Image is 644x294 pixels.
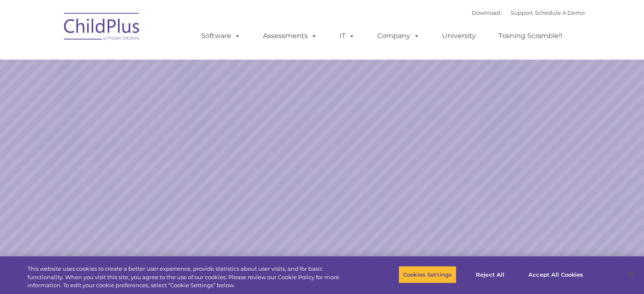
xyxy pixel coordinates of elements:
a: Assessments [254,27,326,44]
a: Schedule A Demo [535,9,585,16]
button: Close [621,265,640,284]
button: Cookies Settings [398,266,456,283]
a: Training Scramble!! [490,27,571,44]
a: Support [511,9,533,16]
img: ChildPlus by Procare Solutions [60,7,144,49]
button: Accept All Cookies [524,266,588,283]
div: This website uses cookies to create a better user experience, provide statistics about user visit... [28,265,354,290]
a: Learn More [438,192,545,220]
a: University [434,27,484,44]
font: | [472,9,585,16]
a: Software [193,27,249,44]
a: IT [331,27,363,44]
a: Company [369,27,428,44]
a: Download [472,9,500,16]
button: Reject All [464,266,517,283]
span: Phone number [118,91,154,97]
span: Last name [118,56,144,62]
